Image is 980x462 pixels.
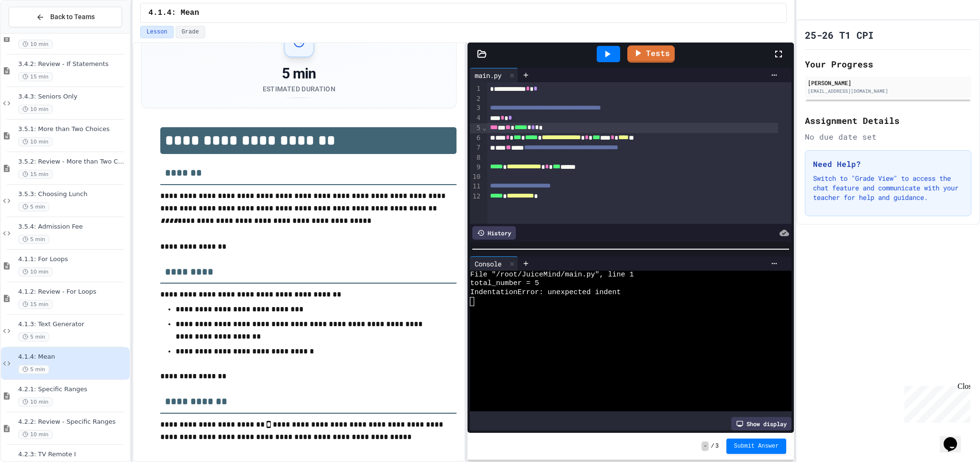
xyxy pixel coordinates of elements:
[18,385,128,394] span: 4.2.1: Specific Ranges
[805,28,874,42] h1: 25-26 T1 CPI
[627,45,675,63] a: Tests
[470,192,482,202] div: 12
[726,439,787,454] button: Submit Answer
[470,279,539,288] span: total_number = 5
[263,84,335,94] div: Estimated Duration
[702,441,709,451] span: -
[808,88,969,95] div: [EMAIL_ADDRESS][DOMAIN_NAME]
[4,4,66,61] div: Chat with us now!Close
[470,103,482,113] div: 3
[18,158,128,166] span: 3.5.2: Review - More than Two Choices
[901,382,970,423] iframe: chat widget
[18,190,128,198] span: 3.5.3: Choosing Lunch
[18,170,53,179] span: 15 min
[18,430,53,439] span: 10 min
[470,143,482,153] div: 7
[140,26,173,38] button: Lesson
[18,60,128,68] span: 3.4.2: Review - If Statements
[18,267,53,276] span: 10 min
[808,78,969,87] div: [PERSON_NAME]
[148,7,199,19] span: 4.1.4: Mean
[734,442,779,450] span: Submit Answer
[18,288,128,296] span: 4.1.2: Review - For Loops
[470,163,482,173] div: 9
[813,158,963,170] h3: Need Help?
[472,226,516,240] div: History
[50,12,95,22] span: Back to Teams
[470,182,482,192] div: 11
[9,7,122,27] button: Back to Teams
[18,353,128,361] span: 4.1.4: Mean
[470,259,506,269] div: Console
[711,442,714,450] span: /
[18,451,128,459] span: 4.2.3: TV Remote I
[18,93,128,101] span: 3.4.3: Seniors Only
[470,94,482,104] div: 2
[731,417,791,430] div: Show display
[18,300,53,309] span: 15 min
[805,131,971,143] div: No due date set
[470,84,482,94] div: 1
[470,271,634,279] span: File "/root/JuiceMind/main.py", line 1
[715,442,719,450] span: 3
[18,255,128,264] span: 4.1.1: For Loops
[18,40,53,49] span: 10 min
[18,365,49,374] span: 5 min
[176,26,205,38] button: Grade
[470,123,482,133] div: 5
[470,68,518,82] div: main.py
[470,172,482,182] div: 10
[18,202,49,211] span: 5 min
[470,133,482,143] div: 6
[805,57,971,71] h2: Your Progress
[940,424,970,452] iframe: chat widget
[18,235,49,244] span: 5 min
[805,114,971,127] h2: Assignment Details
[18,125,128,133] span: 3.5.1: More than Two Choices
[18,105,53,114] span: 10 min
[470,153,482,163] div: 8
[18,418,128,426] span: 4.2.2: Review - Specific Ranges
[18,320,128,329] span: 4.1.3: Text Generator
[470,113,482,123] div: 4
[18,332,49,341] span: 5 min
[813,174,963,202] p: Switch to "Grade View" to access the chat feature and communicate with your teacher for help and ...
[18,223,128,231] span: 3.5.4: Admission Fee
[470,288,621,297] span: IndentationError: unexpected indent
[470,256,518,271] div: Console
[263,65,335,82] div: 5 min
[18,397,53,407] span: 10 min
[18,137,53,146] span: 10 min
[18,72,53,81] span: 15 min
[482,124,487,132] span: Fold line
[470,70,506,80] div: main.py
